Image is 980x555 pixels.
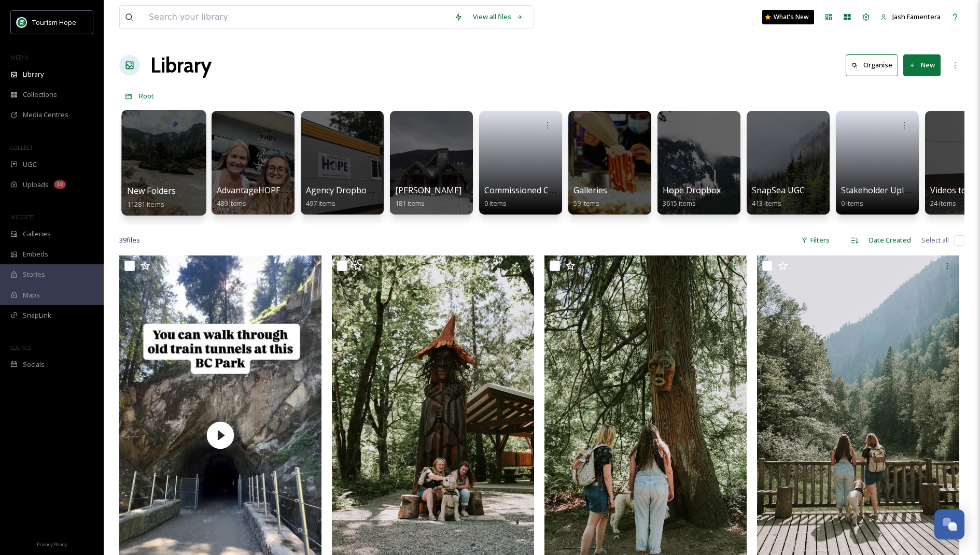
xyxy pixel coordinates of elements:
a: Organise [846,54,903,76]
span: MEDIA [10,53,29,61]
span: SnapLink [23,310,51,320]
span: UGC [23,160,37,169]
a: Galleries59 items [573,186,607,208]
span: AdvantageHOPE Image Bank [217,184,329,196]
button: New [903,54,941,76]
span: WIDGETS [10,213,34,221]
input: Search your library [144,6,449,29]
a: What's New [762,10,814,24]
span: COLLECT [10,144,33,151]
button: Organise [846,54,898,76]
span: Maps [23,290,40,300]
span: Media Centres [23,110,68,120]
a: SnapSea UGC413 items [752,186,805,208]
span: 24 items [930,198,956,208]
a: Privacy Policy [37,537,67,550]
a: New Folders11281 items [127,186,176,209]
span: Agency Dropbox Assets [306,184,398,196]
div: 1k [54,180,66,189]
a: Library [150,50,212,81]
a: Stakeholder Uploads0 items [841,186,922,208]
span: Embeds [23,249,48,259]
span: Stakeholder Uploads [841,184,922,196]
span: Galleries [573,184,607,196]
span: Library [23,69,44,79]
a: View all files [468,7,528,27]
span: 0 items [484,198,507,208]
span: Jash Famentera [892,12,941,21]
span: Galleries [23,229,51,239]
span: Hope Dropbox [663,184,721,196]
span: SnapSea UGC [752,184,805,196]
a: AdvantageHOPE Image Bank489 items [217,186,329,208]
span: Collections [23,90,57,99]
button: Open Chat [934,509,964,539]
div: Filters [796,230,835,250]
a: [PERSON_NAME]181 items [395,186,461,208]
a: Agency Dropbox Assets497 items [306,186,398,208]
span: 489 items [217,198,246,208]
span: Socials [23,360,45,369]
span: [PERSON_NAME] [395,184,461,196]
span: Tourism Hope [32,18,76,27]
img: logo.png [17,17,27,27]
span: 413 items [752,198,781,208]
span: Commissioned Content [484,184,575,196]
a: Root [139,90,154,102]
a: Commissioned Content0 items [484,186,575,208]
span: Stories [23,269,45,279]
span: 181 items [395,198,425,208]
span: 0 items [841,198,863,208]
span: New Folders [127,185,176,196]
span: SOCIALS [10,344,31,351]
span: 59 items [573,198,599,208]
span: 39 file s [119,235,140,245]
span: 3615 items [663,198,696,208]
span: Root [139,91,154,101]
span: Uploads [23,180,49,190]
span: 11281 items [127,199,164,208]
div: Date Created [864,230,916,250]
span: Select all [921,235,949,245]
a: Hope Dropbox3615 items [663,186,721,208]
span: Privacy Policy [37,541,67,548]
a: Jash Famentera [875,7,946,27]
span: 497 items [306,198,335,208]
